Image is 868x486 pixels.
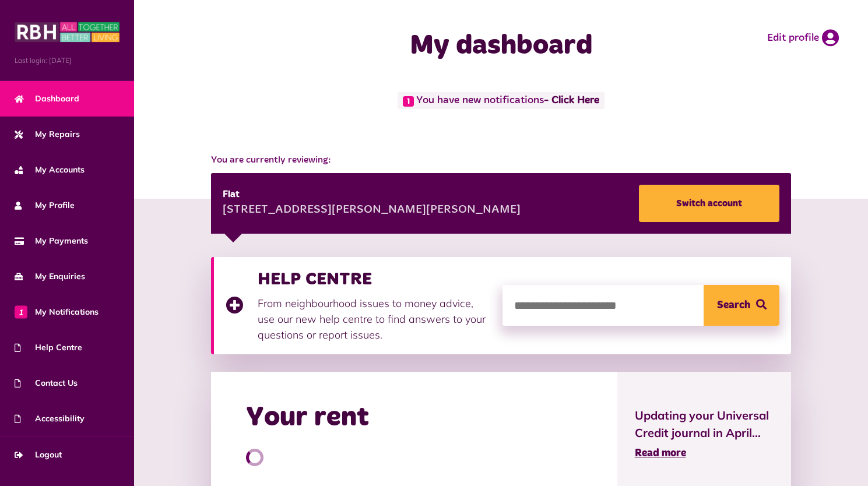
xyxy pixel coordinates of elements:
span: My Profile [15,199,75,212]
span: 1 [15,305,27,318]
h3: HELP CENTRE [258,269,491,290]
span: Last login: [DATE] [15,55,120,66]
span: Read more [635,448,686,459]
span: My Accounts [15,164,85,176]
span: My Payments [15,235,88,247]
img: MyRBH [15,20,120,44]
h1: My dashboard [329,29,673,63]
span: Contact Us [15,377,78,389]
a: Edit profile [767,29,839,47]
span: Search [717,285,750,326]
a: Updating your Universal Credit journal in April... Read more [635,407,774,462]
span: You are currently reviewing: [211,153,792,167]
span: Accessibility [15,413,85,425]
a: - Click Here [544,96,599,106]
span: My Repairs [15,128,80,140]
div: [STREET_ADDRESS][PERSON_NAME][PERSON_NAME] [223,202,521,219]
span: Updating your Universal Credit journal in April... [635,407,774,442]
span: You have new notifications [398,92,605,109]
span: My Notifications [15,306,99,318]
span: My Enquiries [15,270,85,283]
span: Dashboard [15,93,79,105]
span: Logout [15,449,62,461]
div: Flat [223,188,521,202]
button: Search [704,285,779,326]
a: Switch account [639,185,779,222]
span: Help Centre [15,341,82,354]
span: 1 [403,96,414,107]
p: From neighbourhood issues to money advice, use our new help centre to find answers to your questi... [258,295,491,343]
h2: Your rent [246,401,369,435]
